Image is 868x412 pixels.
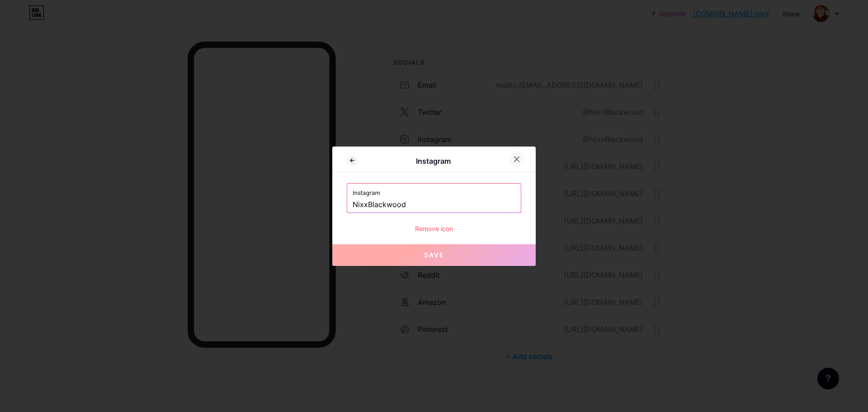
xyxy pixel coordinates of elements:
[424,251,444,259] span: Save
[353,184,515,197] label: Instagram
[358,156,509,166] div: Instagram
[332,244,536,266] button: Save
[347,224,521,233] div: Remove icon
[353,197,515,213] input: Instagram username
